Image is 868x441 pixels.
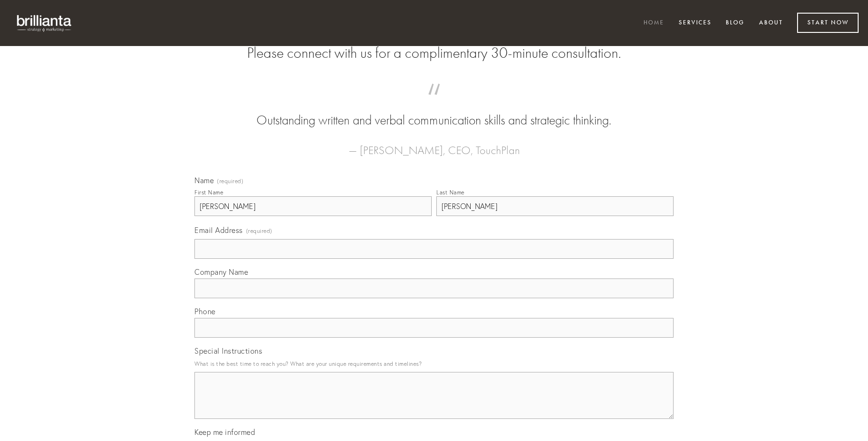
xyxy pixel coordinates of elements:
[194,357,674,370] p: What is the best time to reach you? What are your unique requirements and timelines?
[720,15,751,31] a: Blog
[209,93,659,111] span: “
[194,225,243,235] span: Email Address
[194,267,248,277] span: Company Name
[194,427,255,437] span: Keep me informed
[194,176,214,185] span: Name
[753,15,789,31] a: About
[246,224,272,237] span: (required)
[194,346,262,356] span: Special Instructions
[637,15,670,31] a: Home
[194,307,216,316] span: Phone
[194,189,223,196] div: First Name
[9,9,80,37] img: brillianta - research, strategy, marketing
[673,15,718,31] a: Services
[217,178,243,184] span: (required)
[194,44,674,62] h2: Please connect with us for a complimentary 30-minute consultation.
[209,93,659,130] blockquote: Outstanding written and verbal communication skills and strategic thinking.
[209,130,659,160] figcaption: — [PERSON_NAME], CEO, TouchPlan
[436,189,465,196] div: Last Name
[797,13,859,33] a: Start Now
